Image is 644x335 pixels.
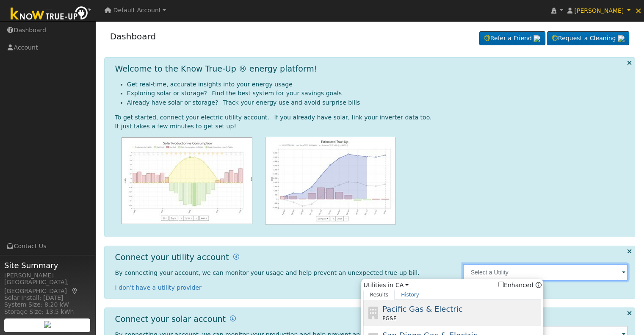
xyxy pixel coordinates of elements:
a: Map [71,288,79,294]
a: Enhanced Providers [535,282,541,288]
img: retrieve [533,35,540,42]
span: × [635,6,642,16]
div: System Size: 8.20 kW [4,300,91,309]
a: History [395,290,426,300]
a: Refer a Friend [479,31,545,46]
a: Results [363,290,395,300]
div: It just takes a few minutes to get set up! [115,122,628,131]
img: retrieve [618,35,625,42]
span: Utilities in [363,281,541,290]
h1: Connect your utility account [115,252,229,262]
label: Enhanced [498,281,533,290]
span: Site Summary [4,260,91,271]
a: Dashboard [110,31,156,42]
a: CA [395,281,409,290]
div: To get started, connect your electric utility account. If you already have solar, link your inver... [115,113,628,122]
h1: Welcome to the Know True-Up ® energy platform! [115,64,318,74]
h1: Connect your solar account [115,314,226,324]
div: Storage Size: 13.5 kWh [4,307,91,316]
div: Solar Install: [DATE] [4,293,91,302]
div: [GEOGRAPHIC_DATA], [GEOGRAPHIC_DATA] [4,278,91,296]
li: Get real-time, accurate insights into your energy usage [127,80,628,89]
span: Default Account [113,7,161,14]
a: Request a Cleaning [547,31,629,46]
a: I don't have a utility provider [115,284,202,291]
input: Select a Utility [463,264,628,281]
div: [PERSON_NAME] [4,271,91,280]
input: Enhanced [498,282,504,287]
span: PG&E [382,315,396,322]
img: retrieve [44,321,51,328]
li: Exploring solar or storage? Find the best system for your savings goals [127,89,628,98]
span: Pacific Gas & Electric [382,305,462,313]
span: By connecting your account, we can monitor your usage and help prevent an unexpected true-up bill. [115,269,420,276]
li: Already have solar or storage? Track your energy use and avoid surprise bills [127,98,628,107]
span: Show enhanced providers [498,281,542,290]
img: Know True-Up [6,5,95,24]
span: [PERSON_NAME] [574,7,624,14]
